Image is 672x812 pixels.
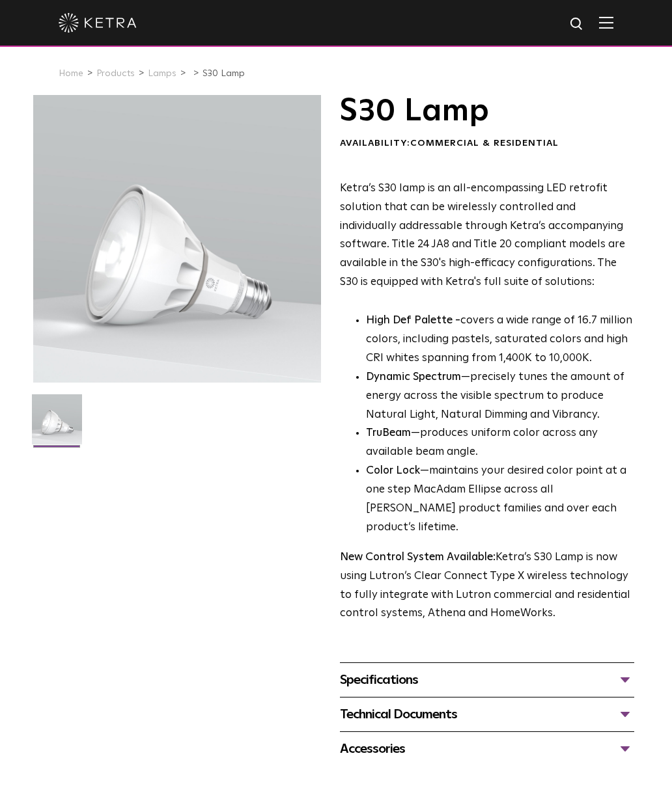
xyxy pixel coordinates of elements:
[59,69,83,78] a: Home
[340,183,625,288] span: Ketra’s S30 lamp is an all-encompassing LED retrofit solution that can be wirelessly controlled a...
[410,139,559,148] span: Commercial & Residential
[366,368,634,425] li: —precisely tunes the amount of energy across the visible spectrum to produce Natural Light, Natur...
[366,312,634,368] p: covers a wide range of 16.7 million colors, including pastels, saturated colors and high CRI whit...
[366,465,420,476] strong: Color Lock
[203,69,245,78] a: S30 Lamp
[366,427,411,439] strong: TruBeam
[366,424,634,462] li: —produces uniform color across any available beam angle.
[340,552,496,563] strong: New Control System Available:
[340,738,634,759] div: Accessories
[340,95,634,128] h1: S30 Lamp
[96,69,135,78] a: Products
[148,69,176,78] a: Lamps
[59,13,137,33] img: ketra-logo-2019-white
[340,670,634,690] div: Specifications
[569,16,585,33] img: search icon
[366,462,634,537] li: —maintains your desired color point at a one step MacAdam Ellipse across all [PERSON_NAME] produc...
[366,315,460,326] strong: High Def Palette -
[340,704,634,725] div: Technical Documents
[340,137,634,150] div: Availability:
[32,394,82,454] img: S30-Lamp-Edison-2021-Web-Square
[366,372,461,383] strong: Dynamic Spectrum
[599,16,613,29] img: Hamburger%20Nav.svg
[340,548,634,624] p: Ketra’s S30 Lamp is now using Lutron’s Clear Connect Type X wireless technology to fully integrat...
